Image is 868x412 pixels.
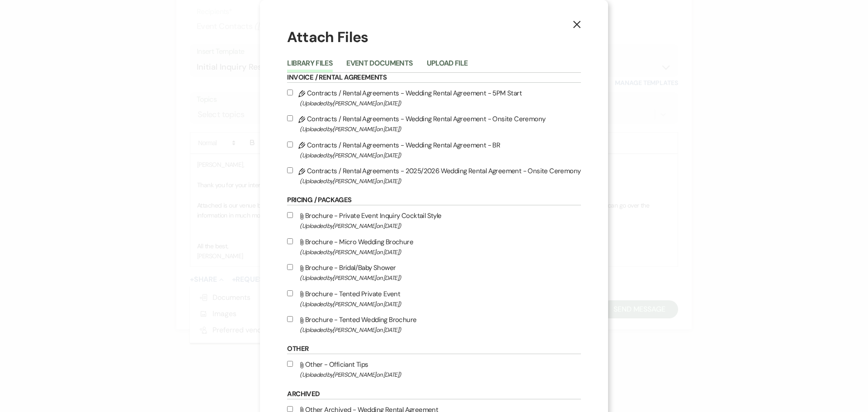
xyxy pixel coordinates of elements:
label: Brochure - Micro Wedding Brochure [287,236,580,257]
input: Contracts / Rental Agreements - Wedding Rental Agreement - BR(Uploaded by[PERSON_NAME]on [DATE]) [287,142,293,147]
label: Other - Officiant Tips [287,359,580,380]
h6: Other [287,344,580,354]
span: (Uploaded by [PERSON_NAME] on [DATE] ) [300,369,580,380]
input: Other Archived - Wedding Rental Agreement(Uploaded by[PERSON_NAME]on [DATE]) [287,406,293,412]
button: Upload File [427,60,468,72]
label: Contracts / Rental Agreements - Wedding Rental Agreement - BR [287,139,580,161]
button: Event Documents [346,60,413,72]
span: (Uploaded by [PERSON_NAME] on [DATE] ) [300,299,580,309]
label: Brochure - Private Event Inquiry Cocktail Style [287,210,580,231]
span: (Uploaded by [PERSON_NAME] on [DATE] ) [300,221,580,231]
input: Other - Officiant Tips(Uploaded by[PERSON_NAME]on [DATE]) [287,361,293,367]
span: (Uploaded by [PERSON_NAME] on [DATE] ) [300,98,580,109]
span: (Uploaded by [PERSON_NAME] on [DATE] ) [300,150,580,161]
span: (Uploaded by [PERSON_NAME] on [DATE] ) [300,247,580,257]
span: (Uploaded by [PERSON_NAME] on [DATE] ) [300,325,580,335]
h6: Archived [287,389,580,399]
input: Brochure - Tented Wedding Brochure(Uploaded by[PERSON_NAME]on [DATE]) [287,316,293,322]
input: Contracts / Rental Agreements - 2025/2026 Wedding Rental Agreement - Onsite Ceremony(Uploaded by[... [287,167,293,173]
label: Brochure - Tented Private Event [287,288,580,309]
h6: Pricing / Packages [287,195,580,205]
label: Contracts / Rental Agreements - Wedding Rental Agreement - 5PM Start [287,87,580,109]
h6: Invoice / Rental Agreements [287,73,580,83]
label: Brochure - Bridal/Baby Shower [287,262,580,283]
span: (Uploaded by [PERSON_NAME] on [DATE] ) [300,124,580,134]
input: Brochure - Private Event Inquiry Cocktail Style(Uploaded by[PERSON_NAME]on [DATE]) [287,212,293,218]
label: Contracts / Rental Agreements - 2025/2026 Wedding Rental Agreement - Onsite Ceremony [287,165,580,186]
input: Brochure - Bridal/Baby Shower(Uploaded by[PERSON_NAME]on [DATE]) [287,264,293,270]
h1: Attach Files [287,27,580,47]
span: (Uploaded by [PERSON_NAME] on [DATE] ) [300,273,580,283]
input: Contracts / Rental Agreements - Wedding Rental Agreement - Onsite Ceremony(Uploaded by[PERSON_NAM... [287,115,293,121]
button: Library Files [287,60,333,72]
input: Brochure - Tented Private Event(Uploaded by[PERSON_NAME]on [DATE]) [287,290,293,296]
span: (Uploaded by [PERSON_NAME] on [DATE] ) [300,176,580,186]
label: Contracts / Rental Agreements - Wedding Rental Agreement - Onsite Ceremony [287,113,580,134]
input: Contracts / Rental Agreements - Wedding Rental Agreement - 5PM Start(Uploaded by[PERSON_NAME]on [... [287,90,293,95]
label: Brochure - Tented Wedding Brochure [287,314,580,335]
input: Brochure - Micro Wedding Brochure(Uploaded by[PERSON_NAME]on [DATE]) [287,238,293,244]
